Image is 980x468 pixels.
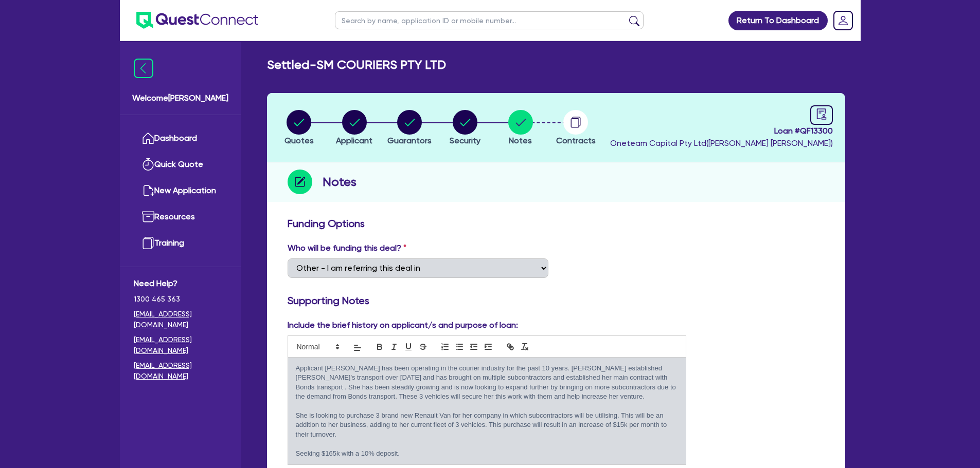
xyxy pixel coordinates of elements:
[296,364,679,402] p: Applicant [PERSON_NAME] has been operating in the courier industry for the past 10 years. [PERSON...
[335,11,644,29] input: Search by name, application ID or mobile number...
[728,11,828,30] a: Return To Dashboard
[610,138,833,148] span: Oneteam Capital Pty Ltd ( [PERSON_NAME] [PERSON_NAME] )
[134,294,227,305] span: 1300 465 363
[134,204,227,230] a: Resources
[323,173,357,191] h2: Notes
[134,178,227,204] a: New Application
[134,152,227,178] a: Quick Quote
[288,242,406,254] label: Who will be funding this deal?
[134,334,227,356] a: [EMAIL_ADDRESS][DOMAIN_NAME]
[134,125,227,152] a: Dashboard
[335,109,373,147] button: Applicant
[288,319,518,331] label: Include the brief history on applicant/s and purpose of loan:
[509,136,532,145] span: Notes
[134,277,227,290] span: Need Help?
[387,109,432,147] button: Guarantors
[336,136,372,145] span: Applicant
[284,136,314,145] span: Quotes
[288,170,312,194] img: step-icon
[508,109,533,147] button: Notes
[134,360,227,382] a: [EMAIL_ADDRESS][DOMAIN_NAME]
[132,92,228,104] span: Welcome [PERSON_NAME]
[296,449,679,458] p: Seeking $165k with a 10% deposit.
[449,109,481,147] button: Security
[450,136,480,145] span: Security
[556,109,596,147] button: Contracts
[816,108,827,120] span: audit
[296,411,679,439] p: She is looking to purchase 3 brand new Renault Van for her company in which subcontractors will b...
[810,105,833,125] a: audit
[830,7,857,34] a: Dropdown toggle
[142,211,154,223] img: resources
[556,136,596,145] span: Contracts
[387,136,432,145] span: Guarantors
[134,59,153,78] img: icon-menu-close
[142,237,154,249] img: training
[267,58,446,72] h2: Settled - SM COURIERS PTY LTD
[288,217,825,230] h3: Funding Options
[142,184,154,197] img: new-application
[134,309,227,330] a: [EMAIL_ADDRESS][DOMAIN_NAME]
[142,158,154,171] img: quick-quote
[284,109,314,147] button: Quotes
[288,294,825,307] h3: Supporting Notes
[610,125,833,137] span: Loan # QF13300
[134,230,227,256] a: Training
[136,12,258,29] img: quest-connect-logo-blue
